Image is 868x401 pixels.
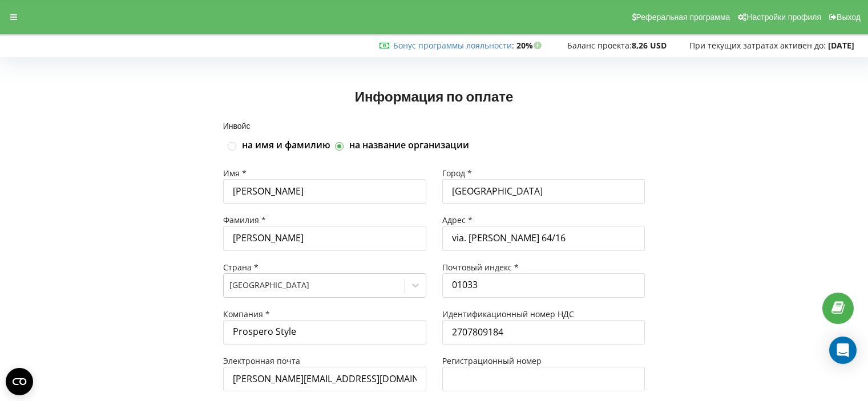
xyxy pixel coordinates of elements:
strong: [DATE] [828,40,854,51]
span: Информация по оплате [355,88,514,104]
div: Open Intercom Messenger [829,337,857,364]
label: на имя и фамилию [242,139,330,152]
span: Регистрационный номер [442,355,542,366]
a: Бонус программы лояльности [393,40,512,51]
span: Выход [837,13,861,22]
span: Реферальная программа [636,13,730,22]
span: : [393,40,514,51]
span: Инвойс [223,121,251,131]
span: При текущих затратах активен до: [689,40,826,51]
label: на название организации [349,139,469,152]
span: Фамилия * [223,214,266,225]
span: Идентификационный номер НДС [442,309,574,319]
strong: 20% [516,40,544,51]
span: Адрес * [442,214,473,225]
span: Город * [442,168,472,179]
span: Электронная почта [223,355,300,366]
button: Open CMP widget [6,368,33,395]
span: Страна * [223,262,259,273]
span: Компания * [223,309,270,319]
span: Настройки профиля [746,13,821,22]
span: Имя * [223,168,247,179]
strong: 8,26 USD [632,40,667,51]
span: Баланс проекта: [567,40,632,51]
span: Почтовый индекс * [442,262,519,273]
